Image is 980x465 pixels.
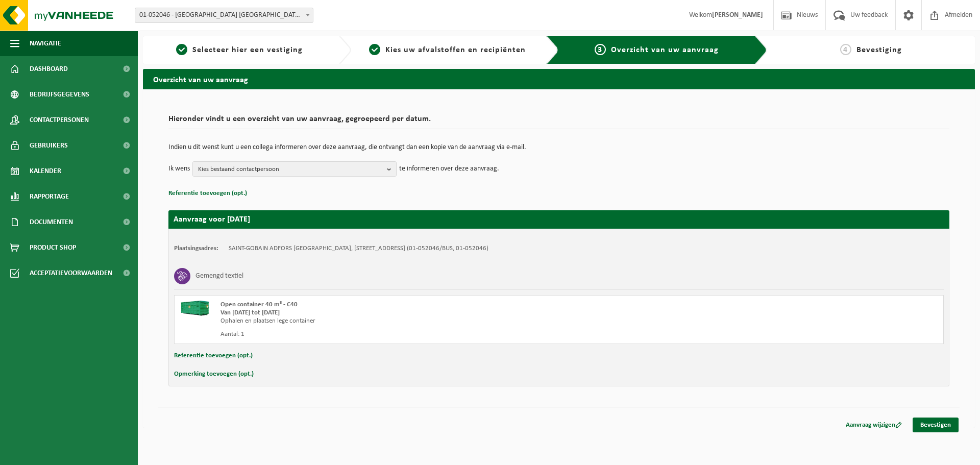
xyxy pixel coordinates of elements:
[856,46,902,54] span: Bevestiging
[30,260,112,286] span: Acceptatievoorwaarden
[595,44,606,55] span: 3
[192,161,397,177] button: Kies bestaand contactpersoon
[369,44,380,55] span: 2
[174,349,253,362] button: Referentie toevoegen (opt.)
[30,184,69,209] span: Rapportage
[220,330,600,338] div: Aantal: 1
[30,133,68,158] span: Gebruikers
[30,56,68,82] span: Dashboard
[168,187,247,200] button: Referentie toevoegen (opt.)
[229,244,488,253] td: SAINT-GOBAIN ADFORS [GEOGRAPHIC_DATA], [STREET_ADDRESS] (01-052046/BUS, 01-052046)
[220,309,280,316] strong: Van [DATE] tot [DATE]
[30,31,61,56] span: Navigatie
[174,368,254,381] button: Opmerking toevoegen (opt.)
[176,44,187,55] span: 1
[168,144,949,151] p: Indien u dit wenst kunt u een collega informeren over deze aanvraag, die ontvangt dan een kopie v...
[30,235,76,260] span: Product Shop
[913,418,959,432] a: Bevestigen
[135,8,313,22] span: 01-052046 - SAINT-GOBAIN ADFORS BELGIUM - BUGGENHOUT
[840,44,851,55] span: 4
[198,162,383,177] span: Kies bestaand contactpersoon
[385,46,526,54] span: Kies uw afvalstoffen en recipiënten
[143,69,975,89] h2: Overzicht van uw aanvraag
[180,301,210,316] img: HK-XC-40-GN-00.png
[220,301,298,308] span: Open container 40 m³ - C40
[30,158,61,184] span: Kalender
[195,268,243,284] h3: Gemengd textiel
[168,161,190,177] p: Ik wens
[712,11,763,19] strong: [PERSON_NAME]
[838,418,910,432] a: Aanvraag wijzigen
[611,46,719,54] span: Overzicht van uw aanvraag
[30,209,73,235] span: Documenten
[192,46,303,54] span: Selecteer hier een vestiging
[174,245,218,252] strong: Plaatsingsadres:
[168,115,949,129] h2: Hieronder vindt u een overzicht van uw aanvraag, gegroepeerd per datum.
[399,161,499,177] p: te informeren over deze aanvraag.
[220,317,600,325] div: Ophalen en plaatsen lege container
[174,215,250,224] strong: Aanvraag voor [DATE]
[30,82,89,107] span: Bedrijfsgegevens
[148,44,331,56] a: 1Selecteer hier een vestiging
[30,107,89,133] span: Contactpersonen
[356,44,539,56] a: 2Kies uw afvalstoffen en recipiënten
[135,8,313,23] span: 01-052046 - SAINT-GOBAIN ADFORS BELGIUM - BUGGENHOUT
